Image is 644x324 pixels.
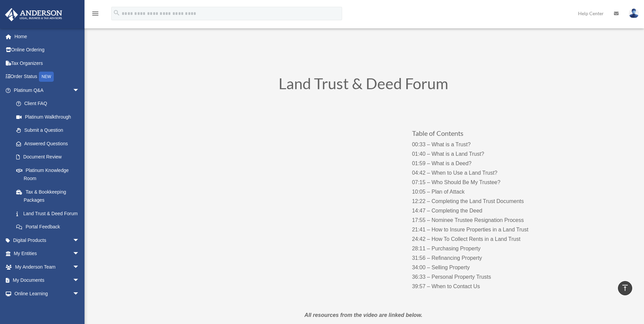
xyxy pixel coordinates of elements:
[73,300,86,314] span: arrow_drop_down
[91,12,99,18] a: menu
[3,8,64,21] img: Anderson Advisors Platinum Portal
[9,137,90,150] a: Answered Questions
[305,312,423,318] em: All resources from the video are linked below.
[73,274,86,288] span: arrow_drop_down
[618,281,632,295] a: vertical_align_top
[73,260,86,274] span: arrow_drop_down
[5,56,90,70] a: Tax Organizers
[73,287,86,301] span: arrow_drop_down
[5,247,90,260] a: My Entitiesarrow_drop_down
[9,110,90,124] a: Platinum Walkthrough
[412,130,546,140] h3: Table of Contents
[5,30,90,43] a: Home
[73,233,86,247] span: arrow_drop_down
[9,97,90,110] a: Client FAQ
[9,150,90,164] a: Document Review
[621,284,629,292] i: vertical_align_top
[5,300,90,314] a: Billingarrow_drop_down
[73,247,86,261] span: arrow_drop_down
[5,260,90,274] a: My Anderson Teamarrow_drop_down
[5,43,90,57] a: Online Ordering
[9,220,90,234] a: Portal Feedback
[39,72,54,82] div: NEW
[5,287,90,300] a: Online Learningarrow_drop_down
[181,76,546,95] h1: Land Trust & Deed Forum
[73,83,86,97] span: arrow_drop_down
[9,207,86,220] a: Land Trust & Deed Forum
[9,124,90,137] a: Submit a Question
[412,140,546,291] p: 00:33 – What is a Trust? 01:40 – What is a Land Trust? 01:59 – What is a Deed? 04:42 – When to Us...
[9,164,90,185] a: Platinum Knowledge Room
[5,274,90,287] a: My Documentsarrow_drop_down
[91,9,99,18] i: menu
[5,83,90,97] a: Platinum Q&Aarrow_drop_down
[629,8,639,18] img: User Pic
[113,9,120,17] i: search
[5,70,90,84] a: Order StatusNEW
[5,233,90,247] a: Digital Productsarrow_drop_down
[9,185,90,207] a: Tax & Bookkeeping Packages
